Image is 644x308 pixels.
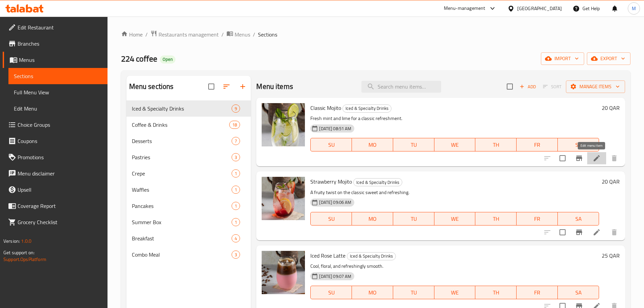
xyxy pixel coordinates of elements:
[602,103,620,113] h6: 20 QAR
[14,104,102,113] span: Edit Menu
[519,288,555,298] span: FR
[229,121,240,129] div: items
[3,133,108,149] a: Coupons
[14,72,102,80] span: Sections
[232,170,240,177] span: 1
[587,52,630,65] button: export
[126,117,251,133] div: Coffee & Drinks18
[503,79,517,94] span: Select section
[232,154,240,161] span: 3
[160,56,175,62] span: Open
[316,125,354,132] span: [DATE] 08:51 AM
[18,153,102,161] span: Promotions
[3,182,108,198] a: Upsell
[218,78,235,95] span: Sort sections
[558,212,599,226] button: SA
[396,288,432,298] span: TU
[19,56,102,64] span: Menus
[310,286,352,299] button: SU
[560,140,596,150] span: SA
[355,288,390,298] span: MO
[478,214,514,224] span: TH
[132,218,232,226] span: Summer Box
[126,133,251,149] div: Desserts7
[434,286,476,299] button: WE
[310,103,341,113] span: Classic Mojito
[132,234,232,242] span: Breakfast
[560,288,596,298] span: SA
[342,104,391,113] div: Iced & Specialty Drinks
[437,140,473,150] span: WE
[393,138,434,151] button: TU
[555,151,570,165] span: Select to update
[555,225,570,239] span: Select to update
[541,52,584,65] button: import
[478,288,514,298] span: TH
[393,212,434,226] button: TU
[355,140,390,150] span: MO
[160,55,175,64] div: Open
[132,121,230,129] span: Coffee & Drinks
[235,30,250,39] span: Menus
[396,140,432,150] span: TU
[232,187,240,193] span: 1
[478,140,514,150] span: TH
[18,23,102,31] span: Edit Restaurant
[606,150,622,166] button: delete
[313,214,349,224] span: SU
[602,251,620,260] h6: 25 QAR
[517,212,558,226] button: FR
[132,202,232,210] div: Pancakes
[18,40,102,48] span: Branches
[132,186,232,194] div: Waffles
[232,218,240,226] div: items
[262,251,305,294] img: Iced Rose Latte
[558,286,599,299] button: SA
[235,78,251,95] button: Add section
[361,81,441,93] input: search
[126,100,251,117] div: Iced & Specialty Drinks9
[347,252,396,260] span: Iced & Specialty Drinks
[126,165,251,182] div: Crepe1
[3,248,34,257] span: Get support on:
[132,153,232,161] span: Pastries
[18,137,102,145] span: Coupons
[204,79,218,94] span: Select all sections
[313,140,349,150] span: SU
[310,262,599,270] p: Cool, floral, and refreshingly smooth.
[475,286,517,299] button: TH
[606,224,622,240] button: delete
[121,30,630,39] nav: breadcrumb
[232,186,240,194] div: items
[517,81,539,92] button: Add
[132,251,232,259] span: Combo Meal
[232,252,240,258] span: 3
[258,30,277,39] span: Sections
[132,137,232,145] span: Desserts
[310,138,352,151] button: SU
[539,81,566,92] span: Select section first
[310,176,352,187] span: Strawberry Mojito
[313,288,349,298] span: SU
[444,4,485,13] div: Menu-management
[437,288,473,298] span: WE
[18,218,102,226] span: Grocery Checklist
[517,138,558,151] button: FR
[475,138,517,151] button: TH
[546,54,579,63] span: import
[396,214,432,224] span: TU
[3,165,108,182] a: Menu disclaimer
[352,212,393,226] button: MO
[132,169,232,177] div: Crepe
[519,83,537,91] span: Add
[232,104,240,113] div: items
[232,137,240,145] div: items
[434,212,476,226] button: WE
[126,182,251,198] div: Waffles1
